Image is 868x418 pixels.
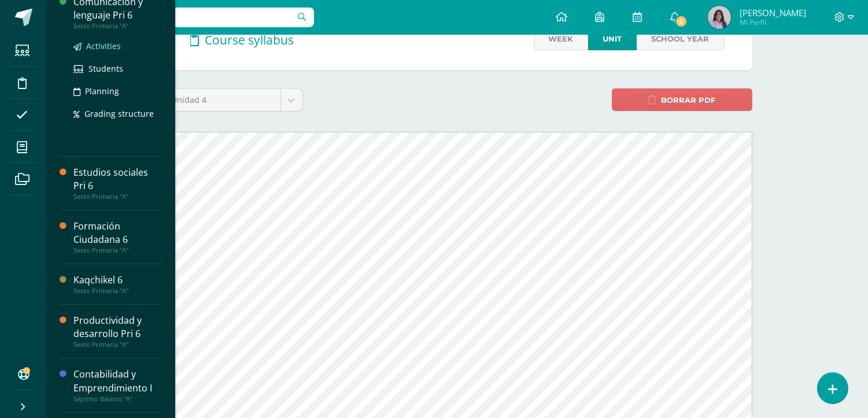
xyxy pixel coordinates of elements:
[73,368,161,394] div: Contabilidad y Emprendimiento I
[675,15,688,28] span: 5
[73,287,161,295] div: Sexto Primaria "A"
[73,273,161,287] div: Kaqchikel 6
[73,220,161,254] a: Formación Ciudadana 6Sexto Primaria "A"
[73,314,161,341] div: Productividad y desarrollo Pri 6
[73,22,161,30] div: Sexto Primaria "A"
[73,193,161,201] div: Sexto Primaria "A"
[534,28,588,50] a: Week
[637,28,725,50] a: School year
[740,17,806,27] span: Mi Perfil
[84,108,154,119] span: Grading structure
[73,62,161,75] a: Students
[163,89,302,111] a: Unidad 4
[73,314,161,349] a: Productividad y desarrollo Pri 6Sexto Primaria "A"
[88,63,123,74] span: Students
[172,89,272,111] span: Unidad 4
[588,28,637,50] a: Unit
[708,6,731,29] img: 2e7ec2bf65bdb1b7ba449eab1a65d432.png
[205,32,294,48] span: Course syllabus
[86,40,121,51] span: Activities
[662,90,716,111] span: Borrar PDF
[73,166,161,201] a: Estudios sociales Pri 6Sexto Primaria "A"
[612,88,752,111] a: Borrar PDF
[73,166,161,193] div: Estudios sociales Pri 6
[85,86,119,97] span: Planning
[73,246,161,254] div: Sexto Primaria "A"
[73,341,161,349] div: Sexto Primaria "A"
[54,8,314,27] input: Search a user…
[740,7,806,19] span: [PERSON_NAME]
[73,107,161,120] a: Grading structure
[73,220,161,246] div: Formación Ciudadana 6
[73,395,161,403] div: Séptimo Básicos "A"
[73,368,161,402] a: Contabilidad y Emprendimiento ISéptimo Básicos "A"
[73,273,161,295] a: Kaqchikel 6Sexto Primaria "A"
[73,39,161,53] a: Activities
[73,84,161,98] a: Planning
